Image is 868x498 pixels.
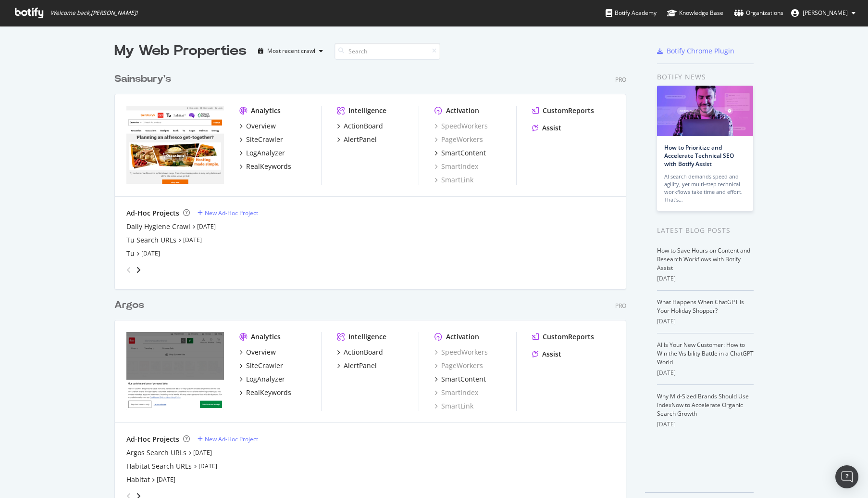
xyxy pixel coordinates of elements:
[434,121,488,131] a: SpeedWorkers
[239,361,283,370] a: SiteCrawler
[434,401,473,411] a: SmartLink
[114,298,144,312] div: Argos
[114,72,175,86] a: Sainsbury's
[126,249,135,258] a: Tu
[198,209,258,217] a: New Ad-Hoc Project
[664,173,746,204] div: AI search demands speed and agility, yet multi-step technical workflows take time and effort. Tha...
[615,302,626,310] div: Pro
[543,332,594,342] div: CustomReports
[667,8,723,18] div: Knowledge Base
[337,361,377,370] a: AlertPanel
[542,123,561,133] div: Assist
[246,148,285,158] div: LogAnalyzer
[657,392,749,418] a: Why Mid-Sized Brands Should Use IndexNow to Accelerate Organic Search Growth
[348,332,386,342] div: Intelligence
[246,135,283,144] div: SiteCrawler
[657,46,734,56] a: Botify Chrome Plugin
[657,274,754,283] div: [DATE]
[657,298,744,315] a: What Happens When ChatGPT Is Your Holiday Shopper?
[664,143,734,168] a: How to Prioritize and Accelerate Technical SEO with Botify Assist
[205,435,258,443] div: New Ad-Hoc Project
[606,8,657,18] div: Botify Academy
[246,388,291,397] div: RealKeywords
[657,246,750,272] a: How to Save Hours on Content and Research Workflows with Botify Assist
[532,332,594,342] a: CustomReports
[434,388,478,397] a: SmartIndex
[657,420,754,429] div: [DATE]
[434,347,488,357] a: SpeedWorkers
[542,349,561,359] div: Assist
[126,208,179,218] div: Ad-Hoc Projects
[126,461,192,471] a: Habitat Search URLs
[254,43,327,59] button: Most recent crawl
[198,462,217,470] a: [DATE]
[126,235,176,245] a: Tu Search URLs
[239,162,291,171] a: RealKeywords
[239,374,285,384] a: LogAnalyzer
[123,262,135,278] div: angle-left
[114,41,247,61] div: My Web Properties
[344,121,383,131] div: ActionBoard
[734,8,783,18] div: Organizations
[197,222,216,230] a: [DATE]
[532,123,561,133] a: Assist
[434,162,478,171] div: SmartIndex
[335,43,440,60] input: Search
[446,106,479,115] div: Activation
[337,121,383,131] a: ActionBoard
[657,341,754,366] a: AI Is Your New Customer: How to Win the Visibility Battle in a ChatGPT World
[434,135,483,144] a: PageWorkers
[126,222,190,231] div: Daily Hygiene Crawl
[246,162,291,171] div: RealKeywords
[135,265,142,275] div: angle-right
[267,48,315,54] div: Most recent crawl
[344,347,383,357] div: ActionBoard
[239,148,285,158] a: LogAnalyzer
[657,317,754,326] div: [DATE]
[246,121,276,131] div: Overview
[126,434,179,444] div: Ad-Hoc Projects
[126,106,224,184] img: *.sainsburys.co.uk/
[543,106,594,115] div: CustomReports
[348,106,386,115] div: Intelligence
[337,347,383,357] a: ActionBoard
[239,347,276,357] a: Overview
[344,361,377,370] div: AlertPanel
[657,369,754,377] div: [DATE]
[251,106,281,115] div: Analytics
[239,121,276,131] a: Overview
[783,5,863,21] button: [PERSON_NAME]
[657,86,753,136] img: How to Prioritize and Accelerate Technical SEO with Botify Assist
[532,349,561,359] a: Assist
[434,361,483,370] a: PageWorkers
[657,72,754,82] div: Botify news
[114,72,171,86] div: Sainsbury's
[441,374,486,384] div: SmartContent
[615,76,626,84] div: Pro
[114,298,148,312] a: Argos
[434,175,473,185] a: SmartLink
[198,435,258,443] a: New Ad-Hoc Project
[251,332,281,342] div: Analytics
[835,465,858,488] div: Open Intercom Messenger
[344,135,377,144] div: AlertPanel
[193,448,212,457] a: [DATE]
[434,374,486,384] a: SmartContent
[126,448,186,458] a: Argos Search URLs
[337,135,377,144] a: AlertPanel
[667,46,734,56] div: Botify Chrome Plugin
[183,236,202,244] a: [DATE]
[126,475,150,485] a: Habitat
[205,209,258,217] div: New Ad-Hoc Project
[157,475,175,484] a: [DATE]
[441,148,486,158] div: SmartContent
